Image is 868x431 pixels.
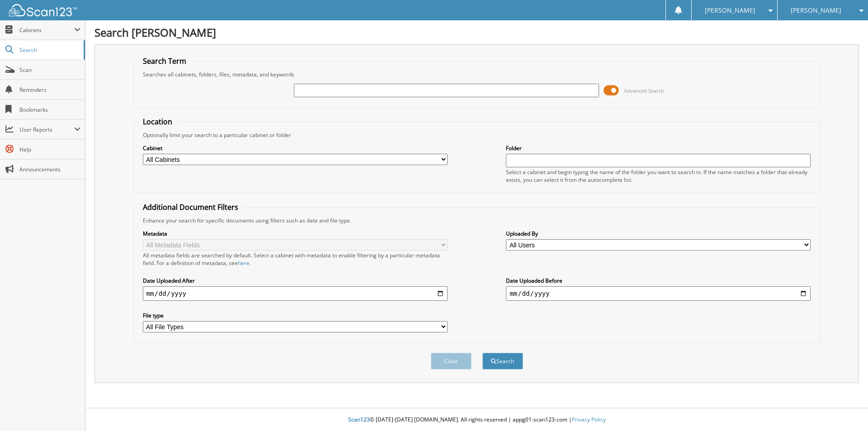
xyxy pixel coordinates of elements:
img: scan123-logo-white.svg [9,4,77,16]
span: User Reports [19,126,74,133]
span: Reminders [19,86,80,94]
button: Clear [431,353,472,369]
a: here [238,259,250,267]
span: Scan123 [348,416,370,423]
h1: Search [PERSON_NAME] [94,25,859,40]
label: Folder [506,144,811,152]
label: Date Uploaded After [143,277,448,284]
div: Searches all cabinets, folders, files, metadata, and keywords [138,71,816,78]
div: Enhance your search for specific documents using filters such as date and file type. [138,217,816,224]
div: Optionally limit your search to a particular cabinet or folder [138,131,816,139]
div: Select a cabinet and begin typing the name of the folder you want to search in. If the name match... [506,168,811,184]
input: end [506,286,811,301]
label: Metadata [143,230,448,237]
label: Uploaded By [506,230,811,237]
span: Help [19,146,80,153]
span: [PERSON_NAME] [791,8,841,13]
span: Advanced Search [624,87,664,94]
legend: Additional Document Filters [138,202,243,212]
span: Bookmarks [19,106,80,114]
span: Cabinets [19,26,74,34]
span: [PERSON_NAME] [705,8,755,13]
input: start [143,286,448,301]
div: © [DATE]-[DATE] [DOMAIN_NAME]. All rights reserved | appg01-scan123-com | [85,409,868,431]
button: Search [482,353,523,369]
span: Scan [19,66,80,74]
span: Search [19,46,79,54]
div: All metadata fields are searched by default. Select a cabinet with metadata to enable filtering b... [143,251,448,267]
label: File type [143,312,448,319]
span: Announcements [19,166,80,173]
label: Cabinet [143,144,448,152]
legend: Location [138,117,177,127]
label: Date Uploaded Before [506,277,811,284]
a: Privacy Policy [572,416,606,423]
legend: Search Term [138,56,191,66]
